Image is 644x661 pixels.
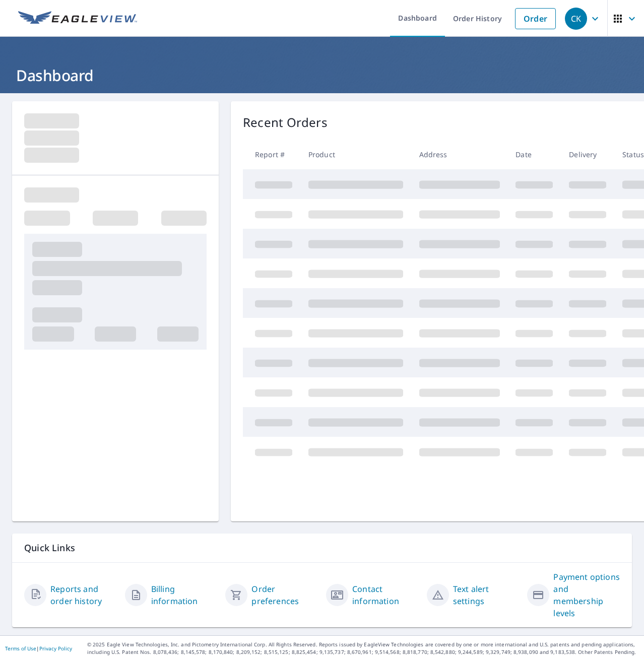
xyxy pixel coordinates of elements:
h1: Dashboard [12,65,632,86]
th: Delivery [561,140,614,169]
p: | [5,645,72,651]
p: Recent Orders [243,113,328,131]
a: Billing information [151,583,218,607]
p: © 2025 Eagle View Technologies, Inc. and Pictometry International Corp. All Rights Reserved. Repo... [87,641,639,656]
a: Contact information [352,583,419,607]
a: Order preferences [251,583,318,607]
div: CK [565,8,587,30]
img: EV Logo [18,11,137,26]
a: Privacy Policy [39,645,72,652]
a: Order [515,8,556,29]
th: Product [300,140,411,169]
a: Text alert settings [453,583,520,607]
th: Report # [243,140,300,169]
p: Quick Links [24,542,620,554]
th: Address [411,140,508,169]
a: Terms of Use [5,645,36,652]
a: Payment options and membership levels [553,571,620,619]
th: Date [507,140,561,169]
a: Reports and order history [50,583,117,607]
